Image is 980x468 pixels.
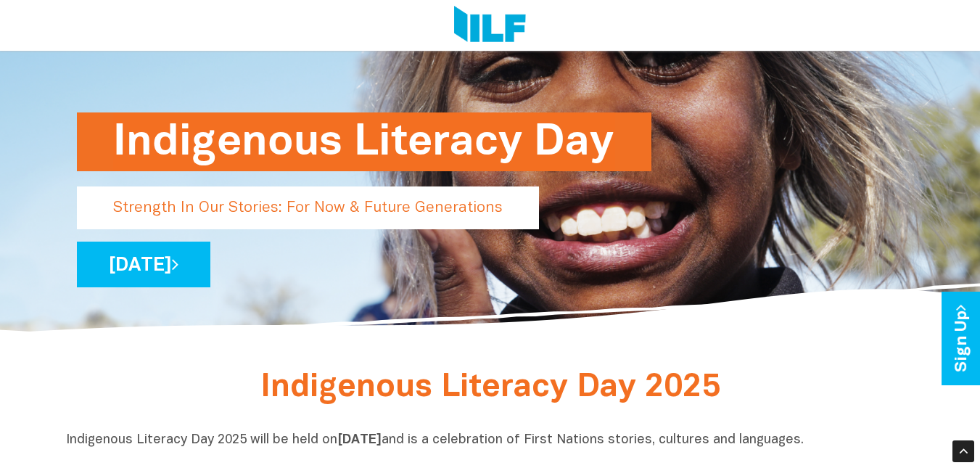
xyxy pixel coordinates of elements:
[337,434,382,446] b: [DATE]
[952,440,974,462] div: Scroll Back to Top
[77,186,539,229] p: Strength In Our Stories: For Now & Future Generations
[260,373,720,403] span: Indigenous Literacy Day 2025
[454,6,526,45] img: Logo
[77,242,210,287] a: [DATE]
[113,112,615,171] h1: Indigenous Literacy Day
